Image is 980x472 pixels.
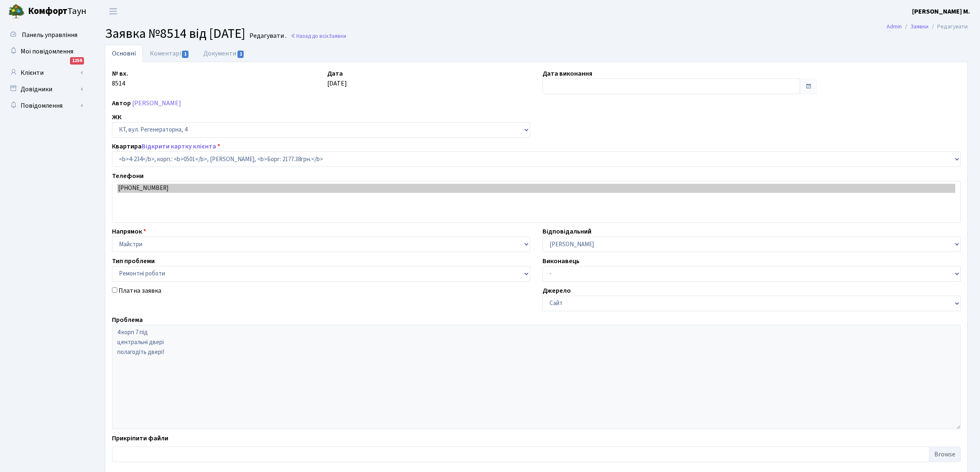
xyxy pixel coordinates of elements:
a: Мої повідомлення1259 [4,43,86,60]
label: Джерело [542,286,571,296]
span: Таун [28,5,86,19]
textarea: 4 корп 7 під центральні двері полагодіть двері! [112,325,961,429]
div: 1259 [70,57,84,65]
a: Відкрити картку клієнта [142,142,216,151]
option: [PHONE_NUMBER] [117,184,955,193]
a: Основні [105,45,143,62]
label: Виконавець [542,256,580,266]
span: Заявка №8514 від [DATE] [105,24,245,43]
a: Admin [887,22,902,31]
li: Редагувати [929,22,968,31]
b: Комфорт [28,5,68,18]
label: Телефони [112,171,144,181]
span: Мої повідомлення [21,47,73,56]
span: Панель управління [22,30,77,39]
label: Дата [327,69,343,79]
label: Напрямок [112,227,146,236]
button: Переключити навігацію [103,5,123,18]
label: Проблема [112,315,143,325]
a: Назад до всіхЗаявки [291,32,346,40]
span: Заявки [328,32,346,40]
img: logo.png [8,3,25,20]
span: 1 [182,51,189,58]
select: ) [112,266,530,282]
label: Дата виконання [542,69,592,79]
label: ЖК [112,112,121,122]
span: 1 [237,51,244,58]
label: Квартира [112,141,220,151]
label: Прикріпити файли [112,433,168,443]
a: Заявки [910,22,929,31]
b: [PERSON_NAME] М. [912,7,970,16]
a: Панель управління [4,27,86,43]
label: Відповідальний [542,227,591,236]
label: № вх. [112,69,128,79]
div: [DATE] [321,69,536,94]
label: Автор [112,98,131,108]
nav: breadcrumb [874,18,980,35]
a: [PERSON_NAME] М. [912,7,970,16]
small: Редагувати . [248,32,286,40]
label: Платна заявка [119,286,161,296]
a: [PERSON_NAME] [132,99,181,108]
a: Клієнти [4,65,86,81]
select: ) [112,151,961,167]
label: Тип проблеми [112,256,155,266]
a: Довідники [4,81,86,97]
a: Документи [196,45,251,62]
a: Коментарі [143,45,196,62]
div: 8514 [106,69,321,94]
a: Повідомлення [4,97,86,114]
